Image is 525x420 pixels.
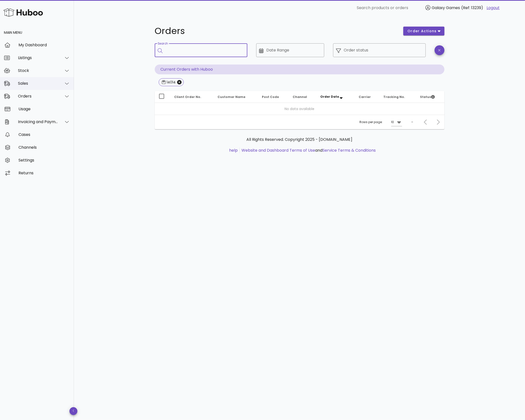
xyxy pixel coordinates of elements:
[316,91,355,103] th: Order Date: Sorted descending. Activate to remove sorting.
[229,147,238,153] a: help
[322,147,376,153] a: Service Terms & Conditions
[241,147,315,153] a: Website and Dashboard Terms of Use
[240,147,376,153] li: and
[355,91,379,103] th: Carrier
[293,95,307,99] span: Channel
[258,91,289,103] th: Post Code
[18,81,58,86] div: Sales
[177,80,182,84] button: Close
[18,68,58,73] div: Stock
[155,27,398,35] h1: Orders
[218,95,246,99] span: Customer Name
[432,5,460,11] span: Galaxy Games
[18,119,58,124] div: Invoicing and Payments
[360,115,402,129] div: Rows per page:
[262,95,279,99] span: Post Code
[416,91,444,103] th: Status
[155,103,444,115] td: No data available
[158,42,168,46] label: Search
[18,55,58,60] div: Listings
[18,145,70,150] div: Channels
[320,95,339,99] span: Order Date
[166,80,176,85] div: 14014
[411,120,413,124] div: –
[420,95,435,99] span: Status
[487,5,500,11] a: Logout
[380,91,416,103] th: Tracking No.
[18,171,70,175] div: Returns
[18,107,70,111] div: Usage
[3,7,43,18] img: Huboo Logo
[407,29,437,34] span: order actions
[159,137,440,143] p: All Rights Reserved. Copyright 2025 - [DOMAIN_NAME]
[18,43,70,47] div: My Dashboard
[174,95,202,99] span: Client Order No.
[403,27,444,35] button: order actions
[289,91,316,103] th: Channel
[18,158,70,162] div: Settings
[359,95,371,99] span: Carrier
[384,95,405,99] span: Tracking No.
[155,65,444,74] p: Current Orders with Huboo
[214,91,258,103] th: Customer Name
[391,118,402,126] div: 10Rows per page:
[18,94,58,98] div: Orders
[18,132,70,137] div: Cases
[461,5,483,11] span: (Ref: 13239)
[170,91,214,103] th: Client Order No.
[391,120,394,124] div: 10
